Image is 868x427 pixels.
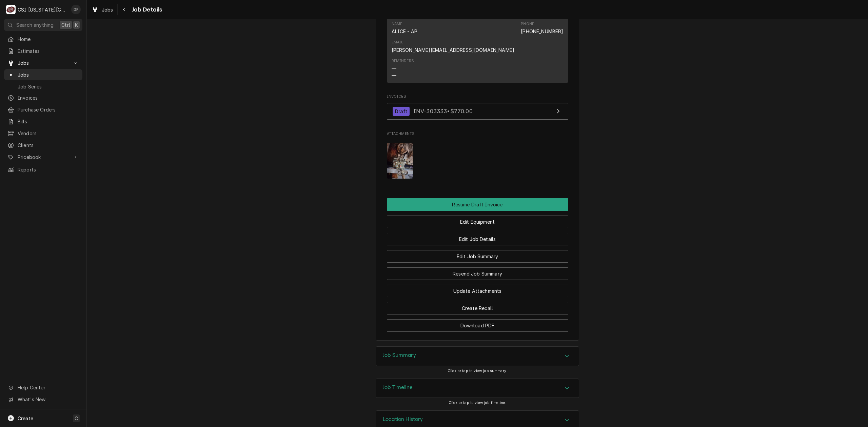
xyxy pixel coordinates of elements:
[521,28,563,34] a: [PHONE_NUMBER]
[4,128,82,139] a: Vendors
[4,34,82,45] a: Home
[4,116,82,127] a: Bills
[376,346,579,366] div: Job Summary
[387,267,568,280] button: Resend Job Summary
[387,233,568,245] button: Edit Job Details
[392,28,418,35] div: ALICE - AP
[387,131,568,184] div: Attachments
[387,94,568,123] div: Invoices
[18,83,79,90] span: Job Series
[18,154,69,161] span: Pricebook
[387,94,568,99] span: Invoices
[448,369,507,373] span: Click or tap to view job summary.
[387,297,568,314] div: Button Group Row
[18,47,79,55] span: Estimates
[71,5,81,14] div: DF
[392,58,414,64] div: Reminders
[387,245,568,263] div: Button Group Row
[18,396,78,403] span: What's New
[387,314,568,332] div: Button Group Row
[75,21,78,28] span: K
[387,18,568,85] div: Client Contact List
[6,5,16,14] div: C
[413,108,473,115] span: INV-303333 • $770.00
[387,263,568,280] div: Button Group Row
[18,94,79,101] span: Invoices
[4,104,82,115] a: Purchase Orders
[4,382,82,393] a: Go to Help Center
[16,21,54,28] span: Search anything
[387,319,568,332] button: Download PDF
[376,347,579,366] div: Accordion Header
[18,142,79,149] span: Clients
[392,65,396,72] div: —
[387,198,568,211] button: Resume Draft Invoice
[18,36,79,43] span: Home
[383,352,416,359] h3: Job Summary
[102,6,113,13] span: Jobs
[383,416,423,423] h3: Location History
[61,21,70,28] span: Ctrl
[387,302,568,314] button: Create Recall
[387,285,568,297] button: Update Attachments
[392,40,515,53] div: Email
[383,384,413,391] h3: Job Timeline
[387,228,568,245] div: Button Group Row
[387,143,414,179] img: 1o78vZBOTHSGUojYK2no
[376,347,579,366] button: Accordion Details Expand Trigger
[4,151,82,163] a: Go to Pricebook
[18,130,79,137] span: Vendors
[4,81,82,92] a: Job Series
[4,140,82,151] a: Clients
[75,415,78,422] span: C
[18,166,79,173] span: Reports
[4,45,82,57] a: Estimates
[376,379,579,398] div: Accordion Header
[18,118,79,125] span: Bills
[387,211,568,228] div: Button Group Row
[4,164,82,175] a: Reports
[18,59,69,66] span: Jobs
[387,216,568,228] button: Edit Equipment
[449,401,506,405] span: Click or tap to view job timeline.
[392,72,396,79] div: —
[18,6,67,13] div: CSI [US_STATE][GEOGRAPHIC_DATA]
[392,21,418,35] div: Name
[387,198,568,211] div: Button Group Row
[4,92,82,103] a: Invoices
[521,21,563,35] div: Phone
[387,11,568,85] div: Client Contact
[119,4,130,15] button: Navigate back
[71,5,81,14] div: David Fannin's Avatar
[6,5,16,14] div: CSI Kansas City's Avatar
[130,5,162,14] span: Job Details
[387,250,568,263] button: Edit Job Summary
[521,21,534,27] div: Phone
[387,138,568,184] span: Attachments
[387,280,568,297] div: Button Group Row
[18,106,79,113] span: Purchase Orders
[4,69,82,80] a: Jobs
[4,394,82,405] a: Go to What's New
[18,71,79,78] span: Jobs
[387,18,568,82] div: Contact
[376,379,579,398] button: Accordion Details Expand Trigger
[392,58,414,79] div: Reminders
[18,415,33,421] span: Create
[387,131,568,137] span: Attachments
[89,4,116,15] a: Jobs
[387,103,568,120] a: View Invoice
[376,379,579,398] div: Job Timeline
[4,57,82,68] a: Go to Jobs
[392,21,402,27] div: Name
[392,47,515,53] a: [PERSON_NAME][EMAIL_ADDRESS][DOMAIN_NAME]
[4,19,82,31] button: Search anythingCtrlK
[18,384,78,391] span: Help Center
[392,40,403,45] div: Email
[387,198,568,332] div: Button Group
[393,107,410,116] div: Draft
